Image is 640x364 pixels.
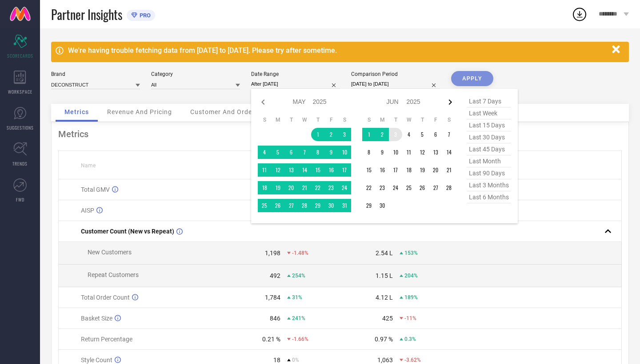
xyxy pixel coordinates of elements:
[81,207,94,214] span: AISP
[324,146,338,159] td: Fri May 09 2025
[8,88,32,95] span: WORKSPACE
[467,131,511,143] span: last 30 days
[311,199,324,212] td: Thu May 29 2025
[402,116,416,123] th: Wednesday
[402,181,416,194] td: Wed Jun 25 2025
[81,228,174,235] span: Customer Count (New vs Repeat)
[429,128,442,141] td: Fri Jun 06 2025
[265,294,280,301] div: 1,784
[389,116,402,123] th: Tuesday
[284,163,298,177] td: Tue May 13 2025
[404,273,418,279] span: 204%
[292,294,302,301] span: 31%
[402,146,416,159] td: Wed Jun 11 2025
[338,146,351,159] td: Sat May 10 2025
[258,146,271,159] td: Sun May 04 2025
[376,181,389,194] td: Mon Jun 23 2025
[467,107,511,119] span: last week
[251,79,340,89] input: Select date range
[284,146,298,159] td: Tue May 06 2025
[429,146,442,159] td: Fri Jun 13 2025
[265,249,280,257] div: 1,198
[402,128,416,141] td: Wed Jun 04 2025
[442,146,456,159] td: Sat Jun 14 2025
[64,108,89,115] span: Metrics
[271,199,284,212] td: Mon May 26 2025
[324,128,338,141] td: Fri May 02 2025
[292,273,305,279] span: 254%
[467,119,511,131] span: last 15 days
[416,116,429,123] th: Thursday
[402,163,416,177] td: Wed Jun 18 2025
[404,357,421,363] span: -3.62%
[376,272,393,279] div: 1.15 L
[298,146,311,159] td: Wed May 07 2025
[416,181,429,194] td: Thu Jun 26 2025
[292,250,308,256] span: -1.48%
[292,357,299,363] span: 0%
[16,196,24,203] span: FWD
[284,181,298,194] td: Tue May 20 2025
[251,71,340,77] div: Date Range
[467,167,511,179] span: last 90 days
[351,71,440,77] div: Comparison Period
[324,163,338,177] td: Fri May 16 2025
[51,5,122,24] span: Partner Insights
[362,181,376,194] td: Sun Jun 22 2025
[389,163,402,177] td: Tue Jun 17 2025
[389,181,402,194] td: Tue Jun 24 2025
[429,163,442,177] td: Fri Jun 20 2025
[376,199,389,212] td: Mon Jun 30 2025
[190,108,258,115] span: Customer And Orders
[311,163,324,177] td: Thu May 15 2025
[375,336,393,343] div: 0.97 %
[376,116,389,123] th: Monday
[324,181,338,194] td: Fri May 23 2025
[442,181,456,194] td: Sat Jun 28 2025
[292,336,308,342] span: -1.66%
[467,191,511,203] span: last 6 months
[311,116,324,123] th: Thursday
[258,181,271,194] td: Sun May 18 2025
[271,116,284,123] th: Monday
[404,336,416,342] span: 0.3%
[81,186,110,193] span: Total GMV
[311,181,324,194] td: Thu May 22 2025
[362,146,376,159] td: Sun Jun 08 2025
[271,163,284,177] td: Mon May 12 2025
[270,315,280,322] div: 846
[68,46,608,55] div: We're having trouble fetching data from [DATE] to [DATE]. Please try after sometime.
[389,146,402,159] td: Tue Jun 10 2025
[271,181,284,194] td: Mon May 19 2025
[258,163,271,177] td: Sun May 11 2025
[404,294,418,301] span: 189%
[271,146,284,159] td: Mon May 05 2025
[416,146,429,159] td: Thu Jun 12 2025
[377,356,393,364] div: 1,063
[442,116,456,123] th: Saturday
[416,128,429,141] td: Thu Jun 05 2025
[467,155,511,167] span: last month
[376,146,389,159] td: Mon Jun 09 2025
[467,179,511,191] span: last 3 months
[292,315,305,321] span: 241%
[12,160,28,167] span: TRENDS
[298,199,311,212] td: Wed May 28 2025
[338,181,351,194] td: Sat May 24 2025
[467,143,511,155] span: last 45 days
[362,128,376,141] td: Sun Jun 01 2025
[338,116,351,123] th: Saturday
[338,128,351,141] td: Sat May 03 2025
[58,129,622,139] div: Metrics
[258,97,268,107] div: Previous month
[311,146,324,159] td: Thu May 08 2025
[270,272,280,279] div: 492
[284,199,298,212] td: Tue May 27 2025
[7,124,34,131] span: SUGGESTIONS
[284,116,298,123] th: Tuesday
[442,163,456,177] td: Sat Jun 21 2025
[81,336,132,343] span: Return Percentage
[362,116,376,123] th: Sunday
[81,294,130,301] span: Total Order Count
[429,116,442,123] th: Friday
